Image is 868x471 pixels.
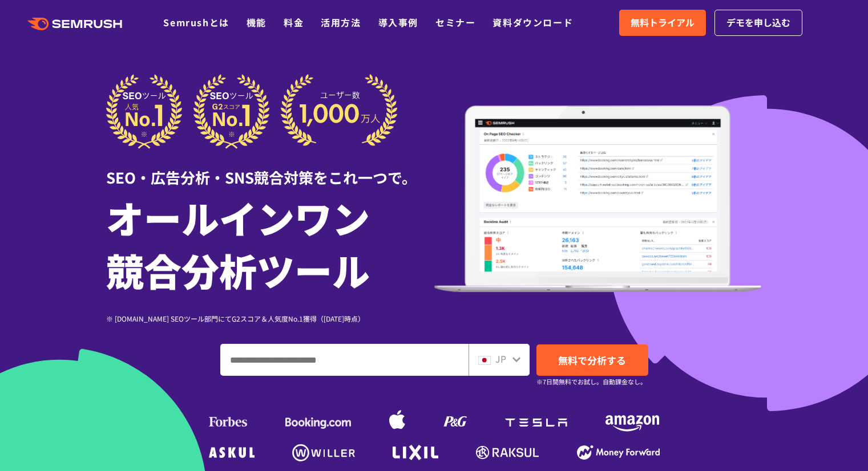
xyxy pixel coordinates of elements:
[378,15,418,29] a: 導入事例
[536,344,648,376] a: 無料で分析する
[492,15,573,29] a: 資料ダウンロード
[106,313,434,324] div: ※ [DOMAIN_NAME] SEOツール部門にてG2スコア＆人気度No.1獲得（[DATE]時点）
[714,10,802,36] a: デモを申し込む
[558,353,626,367] span: 無料で分析する
[106,149,434,188] div: SEO・広告分析・SNS競合対策をこれ一つで。
[631,15,695,30] span: 無料トライアル
[435,15,475,29] a: セミナー
[163,15,229,29] a: Semrushとは
[284,15,304,29] a: 料金
[106,191,434,296] h1: オールインワン 競合分析ツール
[321,15,361,29] a: 活用方法
[619,10,706,36] a: 無料トライアル
[221,344,468,375] input: ドメイン、キーワードまたはURLを入力してください
[247,15,267,29] a: 機能
[726,15,790,30] span: デモを申し込む
[495,352,506,366] span: JP
[536,376,647,387] small: ※7日間無料でお試し。自動課金なし。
